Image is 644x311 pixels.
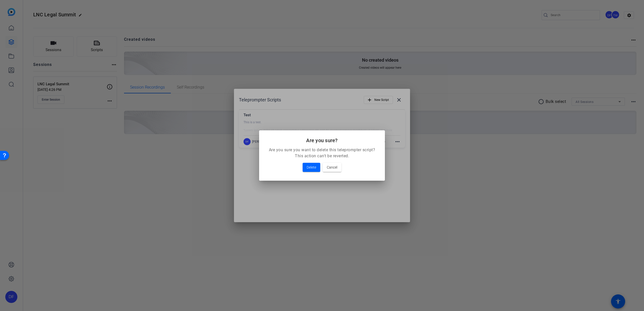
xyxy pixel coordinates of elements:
[265,147,379,159] p: Are you sure you want to delete this teleprompter script? This action can't be reverted.
[303,163,320,172] button: Delete
[307,164,316,170] span: Delete
[265,136,379,144] h2: Are you sure?
[327,164,337,170] span: Cancel
[323,163,341,172] button: Cancel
